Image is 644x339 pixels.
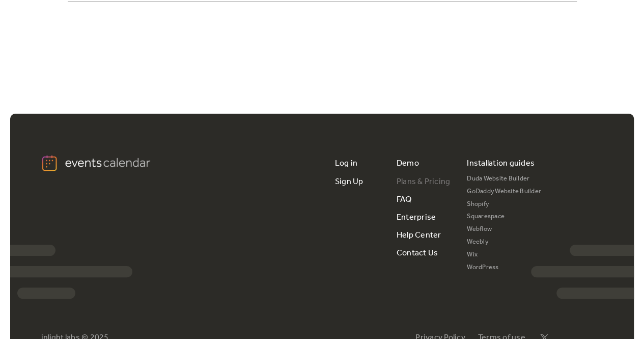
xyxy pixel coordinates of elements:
[467,223,541,236] a: Webflow
[467,249,541,262] a: Wix
[397,191,412,208] a: FAQ
[467,236,541,249] a: Weebly
[467,262,541,274] a: WordPress
[467,186,541,198] a: GoDaddy Website Builder
[397,173,451,191] a: Plans & Pricing
[467,198,541,211] a: Shopify
[397,244,438,262] a: Contact Us
[397,154,419,172] a: Demo
[467,211,541,223] a: Squarespace
[397,208,436,226] a: Enterprise
[335,154,357,172] a: Log in
[467,154,535,172] div: Installation guides
[397,226,441,244] a: Help Center
[335,173,363,191] a: Sign Up
[467,173,541,186] a: Duda Website Builder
